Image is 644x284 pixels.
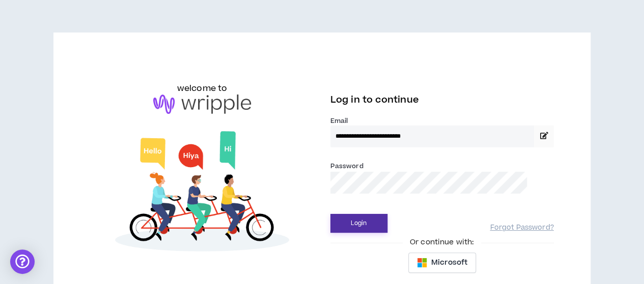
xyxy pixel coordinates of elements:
[330,116,554,125] label: Email
[490,223,553,233] a: Forgot Password?
[153,94,251,114] img: logo-brand.png
[330,93,419,106] span: Log in to continue
[90,124,314,262] img: Welcome to Wripple
[177,82,228,94] h6: welcome to
[330,214,387,233] button: Login
[403,237,481,248] span: Or continue with:
[330,162,363,171] label: Password
[10,249,35,274] div: Open Intercom Messenger
[408,253,476,273] button: Microsoft
[431,257,467,268] span: Microsoft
